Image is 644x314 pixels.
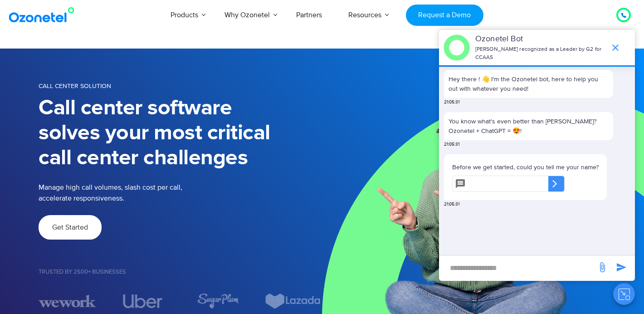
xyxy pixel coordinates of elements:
img: header [444,34,470,61]
span: 21:05:31 [444,141,459,148]
div: 4 / 7 [114,294,171,308]
div: 5 / 7 [190,293,247,309]
h5: Trusted by 2500+ Businesses [39,269,322,275]
p: Hey there ! 👋 I'm the Ozonetel bot, here to help you out with whatever you need! [449,74,609,93]
div: 3 / 7 [39,293,96,309]
span: end chat or minimize [606,39,624,57]
img: sugarplum [196,293,239,309]
div: 6 / 7 [265,293,322,309]
p: Before we get started, could you tell me your name? [452,162,599,172]
span: Get Started [52,224,88,231]
img: wework [39,293,96,309]
p: Manage high call volumes, slash cost per call, accelerate responsiveness. [39,182,243,204]
p: Ozonetel Bot [475,33,605,45]
a: Request a Demo [406,5,483,26]
a: Get Started [39,215,102,240]
div: Image Carousel [39,293,322,309]
button: Close chat [613,283,635,305]
h1: Call center software solves your most critical call center challenges [39,96,322,171]
p: You know what's even better than [PERSON_NAME]? Ozonetel + ChatGPT = 😍! [449,117,609,136]
span: 21:05:31 [444,201,459,208]
p: [PERSON_NAME] recognized as a Leader by G2 for CCAAS [475,45,605,62]
span: Call Center Solution [39,82,111,90]
div: new-msg-input [444,260,592,276]
span: send message [612,258,630,276]
span: 21:05:31 [444,99,459,106]
img: Lazada [265,293,322,309]
img: uber [123,294,162,308]
span: send message [593,258,611,276]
